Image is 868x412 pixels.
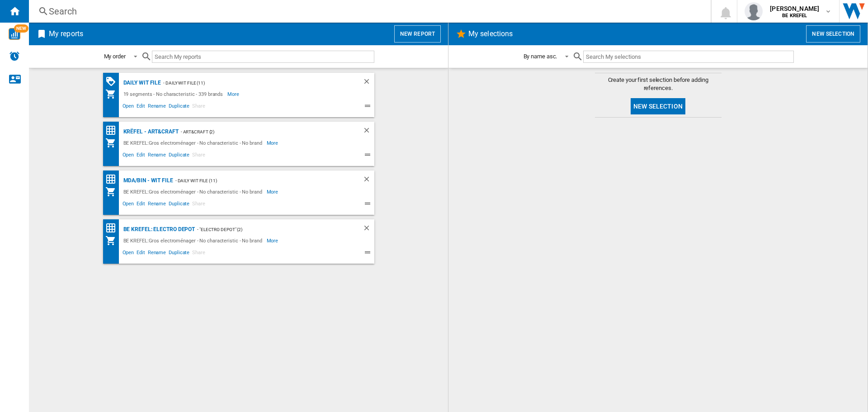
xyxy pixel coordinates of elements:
div: Daily WIT file [121,77,161,89]
b: BE KREFEL [782,13,807,19]
span: More [227,89,241,99]
div: Delete [363,224,374,235]
span: Share [191,248,207,259]
div: BE KREFEL:Gros electroménager - No characteristic - No brand [121,235,267,246]
button: New selection [806,25,860,43]
div: Delete [363,175,374,186]
div: Price Matrix [105,174,121,185]
button: New selection [631,98,685,114]
span: Duplicate [167,151,191,161]
div: 19 segments - No characteristic - 339 brands [121,89,228,99]
span: Rename [146,199,167,210]
span: Edit [135,248,146,259]
span: More [267,186,280,197]
input: Search My selections [583,51,793,63]
div: - Art&Craft (2) [179,126,344,137]
h2: My reports [47,25,85,43]
span: Open [121,199,136,210]
div: BE KREFEL:Gros electroménager - No characteristic - No brand [121,186,267,197]
span: Edit [135,199,146,210]
div: My order [104,53,126,60]
img: profile.jpg [745,2,763,20]
img: wise-card.svg [9,28,20,40]
span: Open [121,102,136,113]
span: Open [121,151,136,161]
div: My Assortment [105,89,121,99]
span: Open [121,248,136,259]
span: Share [191,199,207,210]
div: Price Matrix [105,125,121,136]
span: Rename [146,248,167,259]
div: Krëfel - Art&Craft [121,126,179,137]
button: New report [394,25,441,43]
span: Edit [135,102,146,113]
span: Edit [135,151,146,161]
div: Delete [363,126,374,137]
div: PROMOTIONS Matrix [105,76,121,87]
span: Share [191,151,207,161]
div: BE KREFEL: Electro depot [121,224,195,235]
div: - Daily WIT file (11) [173,175,344,186]
div: MDA/BIN - WIT file [121,175,173,186]
span: Duplicate [167,102,191,113]
div: By name asc. [524,53,557,60]
div: My Assortment [105,235,121,246]
h2: My selections [467,25,514,43]
div: My Assortment [105,186,121,197]
span: Rename [146,151,167,161]
span: More [267,137,280,148]
div: BE KREFEL:Gros electroménager - No characteristic - No brand [121,137,267,148]
span: Create your first selection before adding references. [595,76,722,92]
span: Duplicate [167,199,191,210]
span: Duplicate [167,248,191,259]
div: My Assortment [105,137,121,148]
span: More [267,235,280,246]
div: Price Matrix [105,223,121,234]
span: NEW [14,24,28,33]
div: - "Electro depot" (2) [195,224,344,235]
div: Delete [363,77,374,89]
input: Search My reports [152,51,374,63]
img: alerts-logo.svg [9,51,20,62]
span: [PERSON_NAME] [770,4,819,13]
div: Search [49,5,687,18]
span: Share [191,102,207,113]
div: - Daily WIT file (11) [161,77,344,89]
span: Rename [146,102,167,113]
